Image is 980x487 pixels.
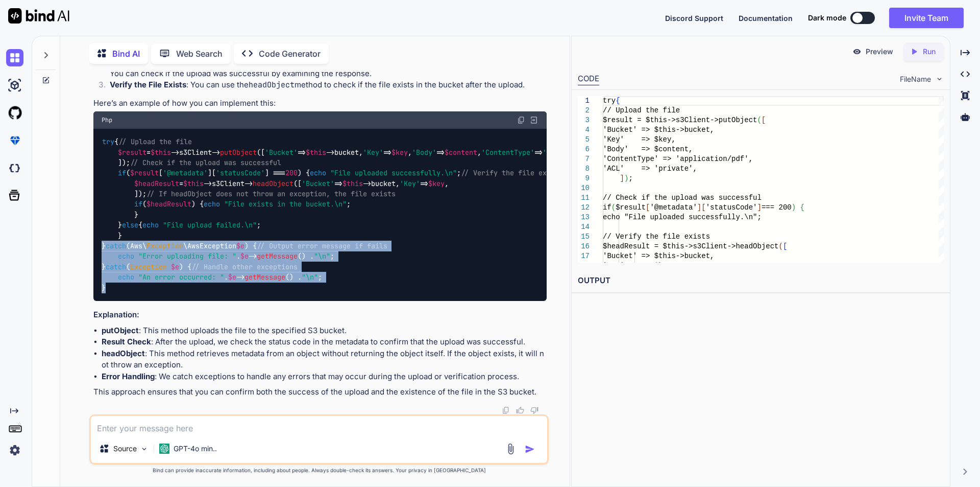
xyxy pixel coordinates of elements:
div: 10 [578,183,590,193]
code: { = ->s3Client-> ([ => ->bucket, => , => , => , => , ]); ( [ ][ ] === ) { ; = ->s3Client-> ([ => ... [102,136,685,293]
strong: Result Check [102,337,151,346]
li: : We catch exceptions to handle any errors that may occur during the upload or verification process. [102,371,547,383]
div: 17 [578,251,590,261]
div: 5 [578,135,590,145]
span: $result = $this->s3Client->putObject [603,116,757,124]
span: if [603,203,611,212]
span: $e [240,252,249,261]
span: FileName [900,74,931,84]
span: $headResult = $this->s3Client->headObject [603,242,778,250]
span: echo [204,200,220,209]
span: [ [701,203,705,212]
span: $headResult [146,200,191,209]
div: 11 [578,193,590,203]
span: [ [646,203,650,212]
span: $key [391,148,408,157]
p: Here’s an example of how you can implement this: [93,98,547,109]
img: GPT-4o mini [159,444,169,454]
span: if [134,200,142,209]
span: $this [306,148,326,157]
span: getMessage [244,273,285,282]
span: 'Body' [412,148,436,157]
span: if [118,169,126,178]
img: githubLight [6,104,23,122]
div: 7 [578,154,590,164]
span: ( [778,242,782,250]
span: 'Key' [400,179,420,188]
strong: putObject [102,326,139,335]
h3: Explanation: [93,309,547,321]
span: echo "File uploaded successfully.\n"; [603,213,762,221]
span: "Error uploading file: " [138,252,236,261]
span: 'ACL' => 'private', [603,165,697,173]
span: getMessage [257,252,298,261]
p: GPT-4o min.. [174,444,217,454]
span: $e [171,262,179,271]
p: Code Generator [259,48,321,60]
span: { [616,97,620,105]
span: ( [611,203,615,212]
span: 'Key' => $key, [603,135,676,144]
span: $content [445,148,477,157]
div: 12 [578,203,590,213]
button: Documentation [739,13,793,24]
span: Dark mode [808,13,846,23]
div: CODE [578,73,599,85]
span: $key [428,179,445,188]
div: 16 [578,242,590,251]
span: // Check if the upload was successful [603,194,762,202]
span: echo [142,221,159,230]
img: copy [502,406,510,414]
span: 'application/pdf' [543,148,612,157]
img: chat [6,49,23,66]
div: 14 [578,222,590,232]
span: ] [697,203,701,212]
span: [ [783,242,787,250]
img: darkCloudIdeIcon [6,159,23,177]
img: settings [6,442,23,459]
div: 1 [578,96,590,106]
img: dislike [530,406,538,414]
span: Exception [130,262,167,271]
span: // Check if the upload was successful [130,158,281,167]
span: Php [102,116,112,124]
p: Bind can provide inaccurate information, including about people. Always double-check its answers.... [89,467,549,474]
span: catch [106,262,126,271]
span: Exception [146,241,183,250]
span: $this [342,179,363,188]
img: Open in Browser [529,115,538,125]
span: "An error occurred: " [138,273,224,282]
p: This approach ensures that you can confirm both the success of the upload and the existence of th... [93,386,547,398]
span: $result [616,203,646,212]
span: $result [130,169,159,178]
span: 200 [285,169,298,178]
span: try [102,137,114,147]
li: : After the upload, we check the status code in the metadata to confirm that the upload was succe... [102,336,547,348]
span: 'ContentType' [481,148,534,157]
div: 9 [578,174,590,183]
button: Discord Support [665,13,723,24]
span: $this [151,148,171,157]
span: 'Bucket' => $this->bucket, [603,126,714,134]
span: 'ContentType' => 'application/pdf', [603,155,753,163]
span: $this [183,179,204,188]
span: $result [118,148,146,157]
span: $e [228,273,236,282]
span: 'Body' => $content, [603,145,693,153]
div: 18 [578,261,590,271]
code: headObject [249,80,295,90]
span: 'statusCode' [216,169,265,178]
span: === 200 [762,203,792,212]
span: $headResult [134,179,179,188]
div: 13 [578,213,590,222]
span: // Verify the file exists [603,233,710,241]
button: Invite Team [889,8,964,28]
span: 'Bucket' [265,148,298,157]
p: Bind AI [112,48,140,60]
img: chevron down [935,75,944,83]
span: ) [791,203,795,212]
span: // Verify the file exists [461,169,563,178]
strong: Verify the File Exists [110,80,186,89]
span: '@metadata' [650,203,697,212]
span: ] [757,203,761,212]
